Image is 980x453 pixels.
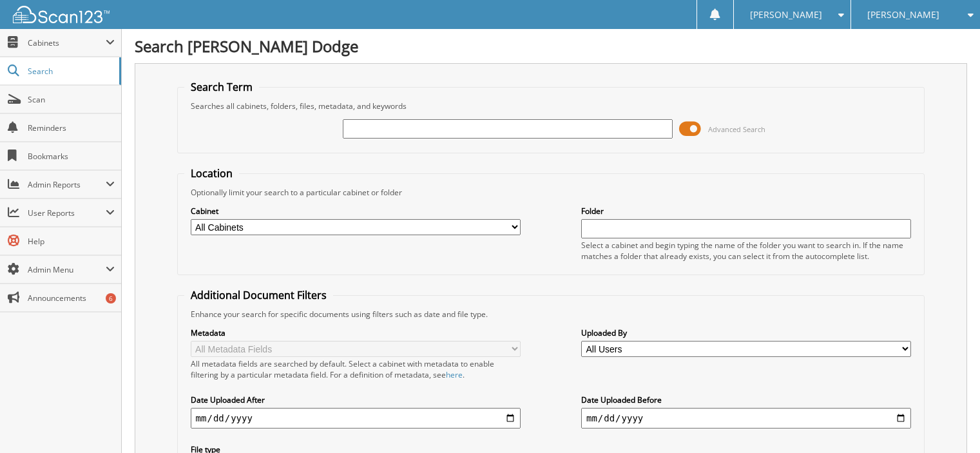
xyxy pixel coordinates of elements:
span: Search [28,66,113,77]
label: Folder [581,206,911,217]
legend: Additional Document Filters [184,288,333,302]
span: Cabinets [28,37,106,48]
span: Help [28,236,115,247]
div: All metadata fields are searched by default. Select a cabinet with metadata to enable filtering b... [191,358,521,380]
a: here [446,369,463,380]
div: Select a cabinet and begin typing the name of the folder you want to search in. If the name match... [581,240,911,262]
div: 6 [106,293,116,304]
span: Advanced Search [708,124,765,134]
div: Optionally limit your search to a particular cabinet or folder [184,187,918,198]
div: Enhance your search for specific documents using filters such as date and file type. [184,309,918,320]
span: Announcements [28,293,115,304]
h1: Search [PERSON_NAME] Dodge [135,35,967,57]
legend: Search Term [184,80,259,94]
span: Reminders [28,122,115,133]
legend: Location [184,166,239,180]
label: Date Uploaded After [191,394,521,405]
label: Uploaded By [581,327,911,338]
input: start [191,408,521,429]
img: scan123-logo-white.svg [13,6,110,23]
span: Bookmarks [28,151,115,162]
span: Admin Menu [28,264,106,275]
span: Scan [28,94,115,105]
label: Date Uploaded Before [581,394,911,405]
span: [PERSON_NAME] [750,11,822,19]
span: User Reports [28,207,106,218]
input: end [581,408,911,429]
span: [PERSON_NAME] [867,11,939,19]
div: Searches all cabinets, folders, files, metadata, and keywords [184,101,918,111]
label: Metadata [191,327,521,338]
span: Admin Reports [28,179,106,190]
label: Cabinet [191,206,521,217]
